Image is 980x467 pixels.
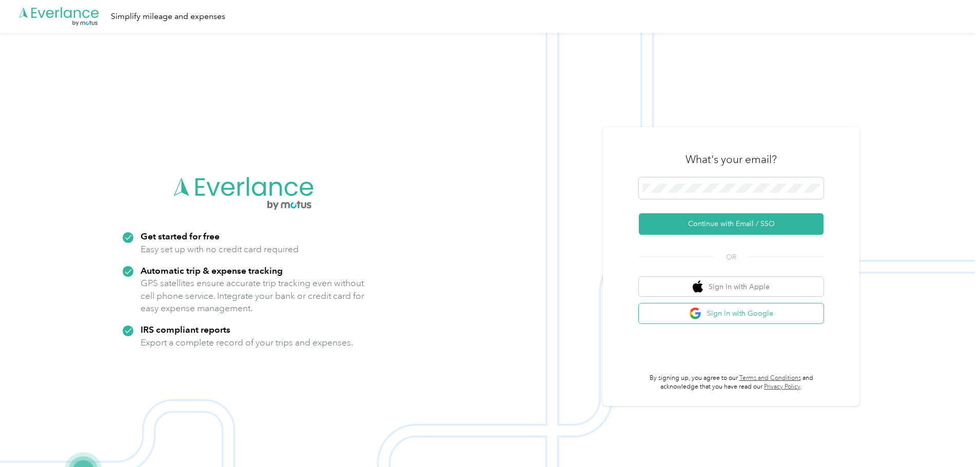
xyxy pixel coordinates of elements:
[739,374,801,382] a: Terms and Conditions
[685,152,777,167] h3: What's your email?
[689,307,702,320] img: google logo
[111,10,225,23] div: Simplify mileage and expenses
[141,277,365,315] p: GPS satellites ensure accurate trip tracking even without cell phone service. Integrate your bank...
[693,280,703,293] img: apple logo
[141,324,230,335] strong: IRS compliant reports
[639,374,824,392] p: By signing up, you agree to our and acknowledge that you have read our .
[639,303,824,323] button: google logoSign in with Google
[764,383,800,391] a: Privacy Policy
[639,213,824,235] button: Continue with Email / SSO
[639,277,824,297] button: apple logoSign in with Apple
[141,231,220,241] strong: Get started for free
[713,252,749,262] span: OR
[141,265,283,276] strong: Automatic trip & expense tracking
[141,336,353,349] p: Export a complete record of your trips and expenses.
[141,243,299,256] p: Easy set up with no credit card required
